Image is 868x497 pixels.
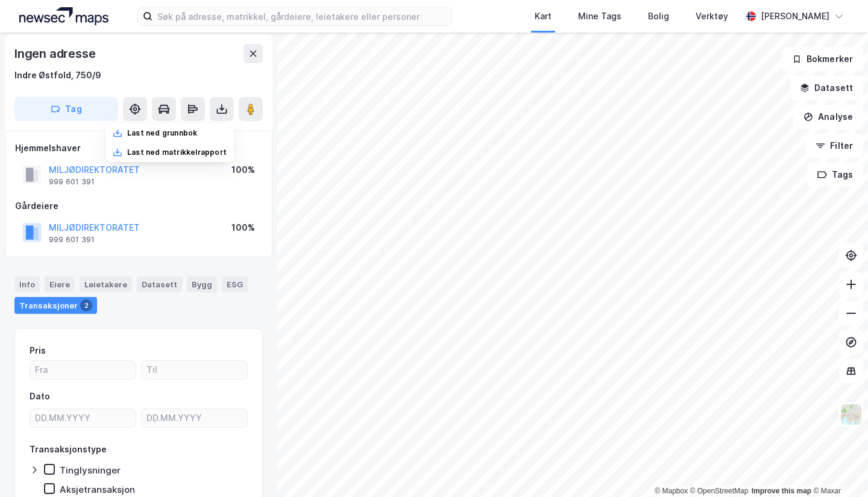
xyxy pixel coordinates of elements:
[60,464,121,476] div: Tinglysninger
[696,9,728,23] div: Verktøy
[790,76,863,100] button: Datasett
[535,9,552,23] div: Kart
[80,299,92,311] div: 2
[45,277,75,292] div: Eiere
[14,277,40,292] div: Info
[80,277,132,292] div: Leietakere
[127,148,227,157] div: Last ned matrikkelrapport
[807,163,863,187] button: Tags
[142,409,247,427] input: DD.MM.YYYY
[15,141,262,155] div: Hjemmelshaver
[805,134,863,158] button: Filter
[648,9,669,23] div: Bolig
[793,105,863,129] button: Analyse
[690,487,749,495] a: OpenStreetMap
[231,163,255,177] div: 100%
[30,409,136,427] input: DD.MM.YYYY
[30,361,136,379] input: Fra
[761,9,829,23] div: [PERSON_NAME]
[752,487,811,495] a: Improve this map
[655,487,688,495] a: Mapbox
[222,277,248,292] div: ESG
[782,47,863,71] button: Bokmerker
[808,439,868,497] div: Kontrollprogram for chat
[30,389,50,404] div: Dato
[14,97,118,121] button: Tag
[840,403,863,426] img: Z
[30,343,46,358] div: Pris
[153,7,451,25] input: Søk på adresse, matrikkel, gårdeiere, leietakere eller personer
[187,277,217,292] div: Bygg
[14,44,98,63] div: Ingen adresse
[19,7,108,25] img: logo.a4113a55bc3d86da70a041830d287a7e.svg
[231,220,255,235] div: 100%
[14,68,101,83] div: Indre Østfold, 750/9
[808,439,868,497] iframe: Chat Widget
[127,128,197,138] div: Last ned grunnbok
[578,9,621,23] div: Mine Tags
[142,361,247,379] input: Til
[49,235,95,245] div: 999 601 391
[14,297,97,314] div: Transaksjoner
[49,177,95,187] div: 999 601 391
[30,442,107,457] div: Transaksjonstype
[137,277,182,292] div: Datasett
[15,199,262,213] div: Gårdeiere
[60,484,135,495] div: Aksjetransaksjon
